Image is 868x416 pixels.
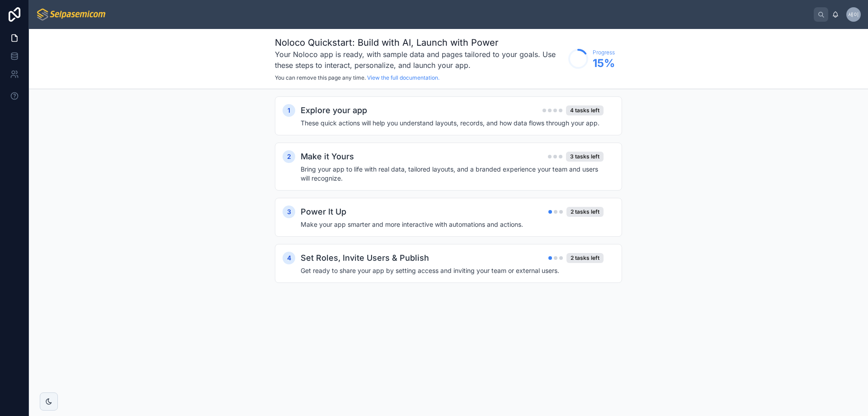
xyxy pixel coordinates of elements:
[593,56,615,71] span: 15 %
[566,207,604,217] div: 2 tasks left
[848,11,859,18] span: 세이
[301,206,346,218] h2: Power It Up
[566,105,604,115] div: 4 tasks left
[566,253,604,263] div: 2 tasks left
[36,7,107,22] img: App logo
[283,104,295,117] div: 1
[283,252,295,264] div: 4
[283,150,295,163] div: 2
[301,104,367,117] h2: Explore your app
[275,74,366,81] span: You can remove this page any time.
[593,49,615,56] span: Progress
[566,152,604,162] div: 3 tasks left
[275,36,564,49] h1: Noloco Quickstart: Build with AI, Launch with Power
[301,266,604,275] h4: Get ready to share your app by setting access and inviting your team or external users.
[301,252,429,264] h2: Set Roles, Invite Users & Publish
[301,220,604,229] h4: Make your app smarter and more interactive with automations and actions.
[301,119,604,128] h4: These quick actions will help you understand layouts, records, and how data flows through your app.
[367,74,439,81] a: View the full documentation.
[283,206,295,218] div: 3
[29,89,868,308] div: scrollable content
[114,13,814,16] div: scrollable content
[301,150,354,163] h2: Make it Yours
[301,165,604,183] h4: Bring your app to life with real data, tailored layouts, and a branded experience your team and u...
[275,49,564,71] h3: Your Noloco app is ready, with sample data and pages tailored to your goals. Use these steps to i...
